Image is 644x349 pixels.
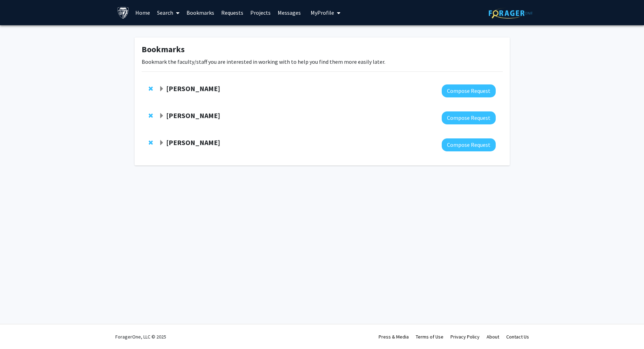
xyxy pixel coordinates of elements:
[311,9,334,16] span: My Profile
[442,84,496,97] button: Compose Request to Carlos Romo
[115,324,166,349] div: ForagerOne, LLC © 2025
[487,334,499,340] a: About
[450,334,480,340] a: Privacy Policy
[142,57,503,66] p: Bookmark the faculty/staff you are interested in working with to help you find them more easily l...
[166,84,220,93] strong: [PERSON_NAME]
[149,86,153,91] span: Remove Carlos Romo from bookmarks
[183,0,218,25] a: Bookmarks
[166,111,220,120] strong: [PERSON_NAME]
[159,113,164,119] span: Expand Fenan Rassu Bookmark
[149,113,153,118] span: Remove Fenan Rassu from bookmarks
[416,334,443,340] a: Terms of Use
[274,0,304,25] a: Messages
[117,7,129,19] img: Johns Hopkins University Logo
[159,86,164,92] span: Expand Carlos Romo Bookmark
[442,138,496,151] button: Compose Request to Raj Mukherjee
[489,8,533,19] img: ForagerOne Logo
[5,317,30,344] iframe: Chat
[166,138,220,147] strong: [PERSON_NAME]
[442,111,496,124] button: Compose Request to Fenan Rassu
[159,140,164,146] span: Expand Raj Mukherjee Bookmark
[247,0,274,25] a: Projects
[142,45,503,55] h1: Bookmarks
[149,140,153,145] span: Remove Raj Mukherjee from bookmarks
[154,0,183,25] a: Search
[218,0,247,25] a: Requests
[506,334,529,340] a: Contact Us
[379,334,409,340] a: Press & Media
[132,0,154,25] a: Home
